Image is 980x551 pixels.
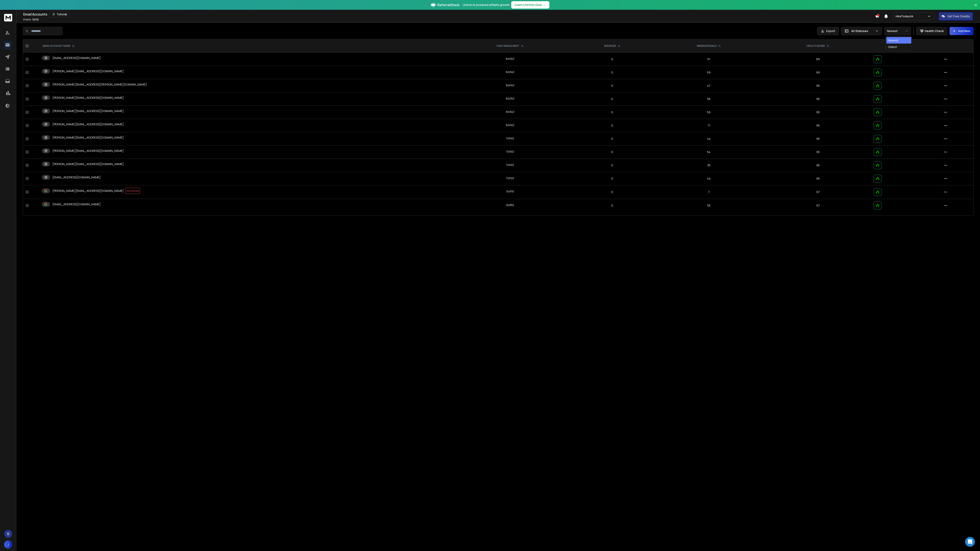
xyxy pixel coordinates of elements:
[765,132,871,146] td: 95
[888,45,897,49] div: Oldest
[765,172,871,185] td: 95
[765,185,871,199] td: 97
[506,176,514,180] div: 7 of 40
[653,79,765,92] td: 47
[52,136,124,140] p: [PERSON_NAME][EMAIL_ADDRESS][DOMAIN_NAME]
[506,97,514,101] div: 6 of 40
[52,202,101,206] p: [EMAIL_ADDRESS][DOMAIN_NAME]
[52,162,124,166] p: [PERSON_NAME][EMAIL_ADDRESS][DOMAIN_NAME]
[506,70,514,74] div: 6 of 40
[765,92,871,106] td: 95
[50,11,70,17] button: Tutorial
[697,44,717,48] p: WARMUP EMAILS
[765,79,871,92] td: 95
[653,185,765,199] td: 7
[574,123,650,128] p: 0
[653,159,765,172] td: 35
[950,27,973,35] button: Add New
[437,2,459,7] span: ReferralStack
[653,92,765,106] td: 55
[52,56,101,60] p: [EMAIL_ADDRESS][DOMAIN_NAME]
[463,3,510,7] p: Unlock AI-powered affiliate growth
[43,44,75,48] div: EMAIL ACCOUNT NAME
[23,18,39,21] p: Emails :
[765,159,871,172] td: 95
[817,27,839,35] button: Export
[653,172,765,185] td: 44
[506,189,514,193] div: 0 of 15
[973,2,978,12] button: Close banner
[604,44,616,48] p: BOUNCES
[765,106,871,119] td: 95
[506,203,514,207] div: 0 of 50
[574,177,650,181] p: 0
[653,119,765,132] td: 71
[506,136,514,140] div: 7 of 40
[574,203,650,208] p: 0
[653,132,765,146] td: 44
[574,190,650,194] p: 0
[52,96,124,100] p: [PERSON_NAME][EMAIL_ADDRESS][DOMAIN_NAME]
[52,69,124,73] p: [PERSON_NAME][EMAIL_ADDRESS][DOMAIN_NAME]
[574,163,650,167] p: 0
[653,146,765,159] td: 54
[574,97,650,101] p: 0
[653,106,765,119] td: 59
[32,18,39,21] span: 12 / 12
[574,84,650,88] p: 0
[574,137,650,141] p: 0
[506,150,514,154] div: 7 of 40
[506,83,514,87] div: 6 of 40
[896,14,915,18] p: HireTodayVA
[574,150,650,154] p: 0
[925,29,944,33] p: Health Check
[653,53,765,66] td: 51
[52,109,124,113] p: [PERSON_NAME][EMAIL_ADDRESS][DOMAIN_NAME]
[574,70,650,74] p: 0
[23,11,875,17] div: Email Accounts
[851,29,874,33] p: All Statuses
[807,44,825,48] p: HEALTH SCORE
[506,123,514,127] div: 6 of 40
[506,163,514,167] div: 7 of 40
[765,146,871,159] td: 95
[52,122,124,126] p: [PERSON_NAME][EMAIL_ADDRESS][DOMAIN_NAME]
[765,119,871,132] td: 95
[497,44,519,48] p: DAILY EMAILS SENT
[965,537,975,547] div: Open Intercom Messenger
[947,14,970,18] p: Get Free Credits
[765,199,871,212] td: 97
[506,110,514,114] div: 6 of 40
[765,53,871,66] td: 99
[506,57,514,61] div: 6 of 40
[125,188,140,194] span: Disconnected
[574,57,650,61] p: 0
[653,66,765,79] td: 59
[765,66,871,79] td: 99
[52,175,101,179] p: [EMAIL_ADDRESS][DOMAIN_NAME]
[4,540,12,549] span: J
[574,110,650,114] p: 0
[888,38,899,42] div: Newest
[52,189,124,193] p: [PERSON_NAME][EMAIL_ADDRESS][DOMAIN_NAME]
[511,1,549,9] button: Claim Lifetime Deal
[52,149,124,153] p: [PERSON_NAME][EMAIL_ADDRESS][DOMAIN_NAME]
[884,27,911,35] button: Newest
[52,82,147,87] p: [PERSON_NAME][EMAIL_ADDRESS][PERSON_NAME][DOMAIN_NAME]
[653,199,765,212] td: 55
[543,3,546,7] span: →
